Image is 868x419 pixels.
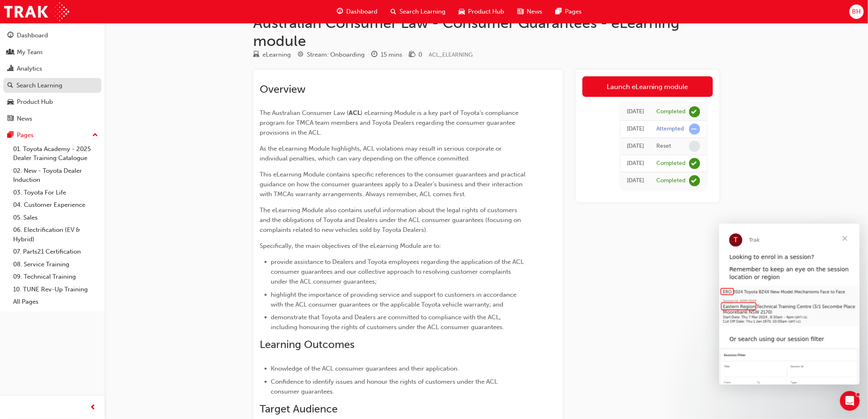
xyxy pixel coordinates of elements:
[254,50,291,60] div: Type
[260,338,355,351] span: Learning Outcomes
[627,176,644,185] div: Mon Jul 04 2022 00:00:00 GMT+1000 (Australian Eastern Standard Time)
[527,7,543,16] span: News
[384,3,452,20] a: search-iconSearch Learning
[549,3,589,20] a: pages-iconPages
[271,258,526,285] span: provide assistance to Dealers and Toyota employees regarding the application of the ACL consumer ...
[16,81,62,90] div: Search Learning
[298,50,365,60] div: Stream
[17,114,32,124] div: News
[298,51,304,59] span: target-icon
[3,78,101,93] a: Search Learning
[565,7,582,16] span: Pages
[840,391,860,411] iframe: Intercom live chat
[689,158,700,169] span: learningRecordVerb_COMPLETE-icon
[689,141,700,152] span: learningRecordVerb_NONE-icon
[260,145,504,162] span: As the eLearning Module highlights, ACL violations may result in serious corporate or individual ...
[260,109,521,136] span: ) eLearning Module is a key part of Toyota’s compliance program for TMCA team members and Toyota ...
[337,7,343,17] span: guage-icon
[10,165,101,186] a: 02. New - Toyota Dealer Induction
[511,3,549,20] a: news-iconNews
[349,109,361,117] span: ACL
[10,211,101,224] a: 05. Sales
[627,142,644,151] div: Wed May 07 2025 11:24:43 GMT+1000 (Australian Eastern Standard Time)
[271,378,500,395] span: Confidence to identify issues and honour the rights of customers under the ACL consumer guarantees.
[260,403,338,415] span: Target Audience
[307,50,365,60] div: Stream: Onboarding
[556,7,562,17] span: pages-icon
[518,7,524,17] span: news-icon
[17,31,48,40] div: Dashboard
[17,131,34,140] div: Pages
[90,403,96,413] span: prev-icon
[372,51,378,59] span: clock-icon
[582,76,713,97] a: Launch eLearning module
[3,111,101,126] a: News
[347,7,378,16] span: Dashboard
[254,51,260,59] span: learningResourceType_ELEARNING-icon
[17,48,43,57] div: My Team
[3,94,101,110] a: Product Hub
[468,7,505,16] span: Product Hub
[254,14,720,50] h1: Australian Consumer Law - Consumer Guarantees - eLearning module
[689,175,700,186] span: learningRecordVerb_COMPLETE-icon
[3,128,101,143] button: Pages
[10,283,101,296] a: 10. TUNE Rev-Up Training
[657,177,686,185] div: Completed
[10,224,101,245] a: 06. Electrification (EV & Hybrid)
[271,314,505,331] span: demonstrate that Toyota and Dealers are committed to compliance with the ACL, including honouring...
[400,7,446,16] span: Search Learning
[429,51,473,58] span: Learning resource code
[7,49,14,56] span: people-icon
[627,107,644,117] div: Wed May 07 2025 11:26:56 GMT+1000 (Australian Eastern Standard Time)
[452,3,511,20] a: car-iconProduct Hub
[260,242,441,250] span: Specifically, the main objectives of the eLearning Module are to:
[852,7,861,16] span: BH
[459,7,465,17] span: car-icon
[7,115,14,123] span: news-icon
[260,83,306,96] span: Overview
[7,32,14,39] span: guage-icon
[7,98,14,106] span: car-icon
[263,50,291,60] div: eLearning
[10,270,101,283] a: 09. Technical Training
[271,365,459,372] span: Knowledge of the ACL consumer guarantees and their application.
[409,51,416,59] span: money-icon
[4,2,69,21] img: Trak
[657,108,686,116] div: Completed
[92,130,98,141] span: up-icon
[10,199,101,211] a: 04. Customer Experience
[7,132,14,139] span: pages-icon
[260,109,349,117] span: The Australian Consumer Law (
[391,7,397,17] span: search-icon
[10,186,101,199] a: 03. Toyota For Life
[3,26,101,128] button: DashboardMy TeamAnalyticsSearch LearningProduct HubNews
[10,295,101,308] a: All Pages
[850,5,864,19] button: BH
[271,291,519,308] span: highlight the importance of providing service and support to customers in accordance with the ACL...
[17,64,42,73] div: Analytics
[657,142,672,150] div: Reset
[381,50,403,60] div: 15 mins
[720,224,860,385] iframe: Intercom live chat message
[3,61,101,76] a: Analytics
[17,97,53,107] div: Product Hub
[419,50,423,60] div: 0
[689,124,700,135] span: learningRecordVerb_ATTEMPT-icon
[3,28,101,43] a: Dashboard
[10,143,101,165] a: 01. Toyota Academy - 2025 Dealer Training Catalogue
[657,125,684,133] div: Attempted
[10,245,101,258] a: 07. Parts21 Certification
[627,159,644,168] div: Mon Apr 17 2023 00:00:00 GMT+1000 (Australian Eastern Standard Time)
[689,106,700,117] span: learningRecordVerb_COMPLETE-icon
[372,50,403,60] div: Duration
[260,206,523,234] span: The eLearning Module also contains useful information about the legal rights of customers and the...
[7,82,13,89] span: search-icon
[627,124,644,134] div: Wed May 07 2025 11:24:44 GMT+1000 (Australian Eastern Standard Time)
[7,65,14,73] span: chart-icon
